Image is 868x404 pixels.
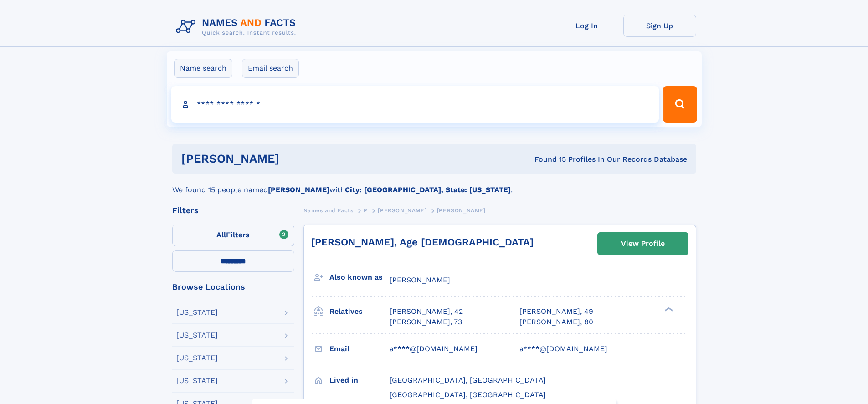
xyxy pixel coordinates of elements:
div: [US_STATE] [176,377,218,384]
a: [PERSON_NAME], 73 [390,317,462,327]
a: [PERSON_NAME], 49 [519,307,593,317]
a: [PERSON_NAME], 42 [390,307,463,317]
div: Filters [172,206,294,215]
b: [PERSON_NAME] [268,185,329,194]
div: Browse Locations [172,283,294,291]
span: [GEOGRAPHIC_DATA], [GEOGRAPHIC_DATA] [390,390,546,399]
label: Email search [242,59,299,78]
div: [US_STATE] [176,332,218,339]
h3: Email [329,341,390,357]
label: Filters [172,225,294,246]
a: P [364,205,368,216]
input: search input [171,86,659,123]
label: Name search [174,59,232,78]
span: P [364,207,368,214]
a: Names and Facts [303,205,354,216]
h3: Relatives [329,304,390,319]
a: [PERSON_NAME], Age [DEMOGRAPHIC_DATA] [311,236,534,248]
span: [GEOGRAPHIC_DATA], [GEOGRAPHIC_DATA] [390,376,546,384]
a: View Profile [598,233,688,255]
div: We found 15 people named with . [172,174,696,195]
div: [US_STATE] [176,309,218,316]
div: View Profile [621,233,665,254]
img: Logo Names and Facts [172,15,303,39]
a: [PERSON_NAME], 80 [519,317,593,327]
h3: Also known as [329,270,390,285]
a: [PERSON_NAME] [378,205,426,216]
div: ❯ [663,307,673,312]
div: Found 15 Profiles In Our Records Database [407,154,687,164]
h3: Lived in [329,373,390,388]
button: Search Button [663,86,697,123]
a: Sign Up [623,15,696,37]
span: [PERSON_NAME] [437,207,486,214]
span: [PERSON_NAME] [390,276,450,284]
h1: [PERSON_NAME] [181,153,407,164]
span: All [216,230,226,239]
div: [US_STATE] [176,354,218,362]
b: City: [GEOGRAPHIC_DATA], State: [US_STATE] [345,185,511,194]
a: Log In [550,15,623,37]
span: [PERSON_NAME] [378,207,426,214]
